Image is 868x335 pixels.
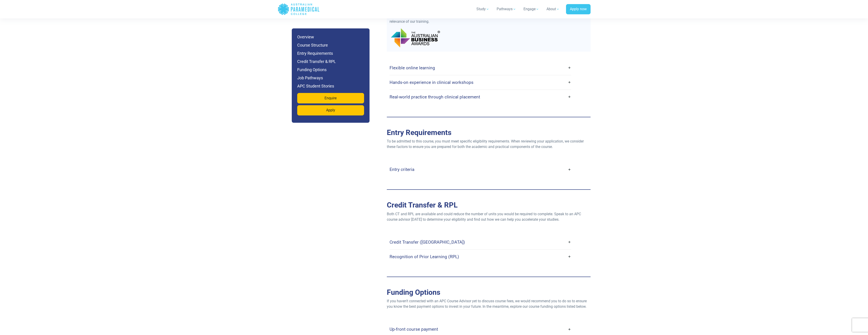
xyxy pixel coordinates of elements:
p: If you haven’t connected with an APC Course Advisor yet to discuss course fees, we would recommen... [387,298,591,309]
a: Real-world practice through clinical placement [390,92,571,102]
a: Entry criteria [390,164,571,175]
a: Credit Transfer ([GEOGRAPHIC_DATA]) [390,237,571,247]
h4: Up-front course payment [390,327,438,332]
p: Both CT and RPL are available and could reduce the number of units you would be required to compl... [387,211,591,222]
a: About [544,3,562,15]
h2: Credit Transfer & RPL [387,201,591,209]
h4: Credit Transfer ([GEOGRAPHIC_DATA]) [390,240,465,245]
h4: Entry criteria [390,167,414,172]
h4: Recognition of Prior Learning (RPL) [390,254,459,259]
a: Apply now [566,4,591,15]
p: To be admitted to this course, you must meet specific eligibility requirements. When reviewing yo... [387,139,591,150]
a: Study [474,3,492,15]
a: Recognition of Prior Learning (RPL) [390,251,571,262]
h4: Flexible online learning [390,65,435,70]
h2: Funding Options [387,288,591,297]
h4: Hands-on experience in clinical workshops [390,80,473,85]
h4: Real-world practice through clinical placement [390,94,480,100]
h2: Entry Requirements [387,128,591,137]
a: Pathways [494,3,519,15]
a: Hands-on experience in clinical workshops [390,77,571,88]
a: Engage [521,3,542,15]
a: Australian Paramedical College [278,2,320,17]
a: Up-front course payment [390,324,571,335]
a: Flexible online learning [390,62,571,73]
